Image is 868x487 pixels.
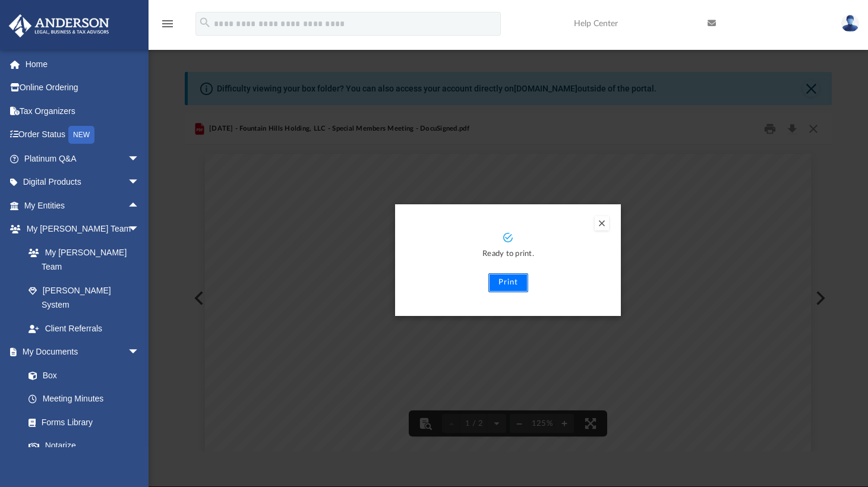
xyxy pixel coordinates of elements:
[8,76,157,100] a: Online Ordering
[128,147,151,171] span: arrow_drop_down
[841,15,859,32] img: User Pic
[17,279,151,317] a: [PERSON_NAME] System
[198,16,212,29] i: search
[8,170,157,194] a: Digital Productsarrow_drop_down
[68,126,94,144] div: NEW
[8,340,151,364] a: My Documentsarrow_drop_down
[128,217,151,242] span: arrow_drop_down
[17,387,151,411] a: Meeting Minutes
[8,123,157,147] a: Order StatusNEW
[8,147,157,170] a: Platinum Q&Aarrow_drop_down
[185,113,832,451] div: Preview
[8,99,157,123] a: Tax Organizers
[8,194,157,217] a: My Entitiesarrow_drop_up
[5,14,113,37] img: Anderson Advisors Platinum Portal
[8,52,157,76] a: Home
[160,17,175,31] i: menu
[128,170,151,195] span: arrow_drop_down
[17,241,146,279] a: My [PERSON_NAME] Team
[407,248,609,261] p: Ready to print.
[8,217,151,241] a: My [PERSON_NAME] Teamarrow_drop_down
[17,434,151,458] a: Notarize
[17,317,151,340] a: Client Referrals
[488,273,528,292] button: Print
[17,410,146,434] a: Forms Library
[128,340,151,365] span: arrow_drop_down
[17,363,146,387] a: Box
[128,194,151,218] span: arrow_drop_up
[160,23,175,31] a: menu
